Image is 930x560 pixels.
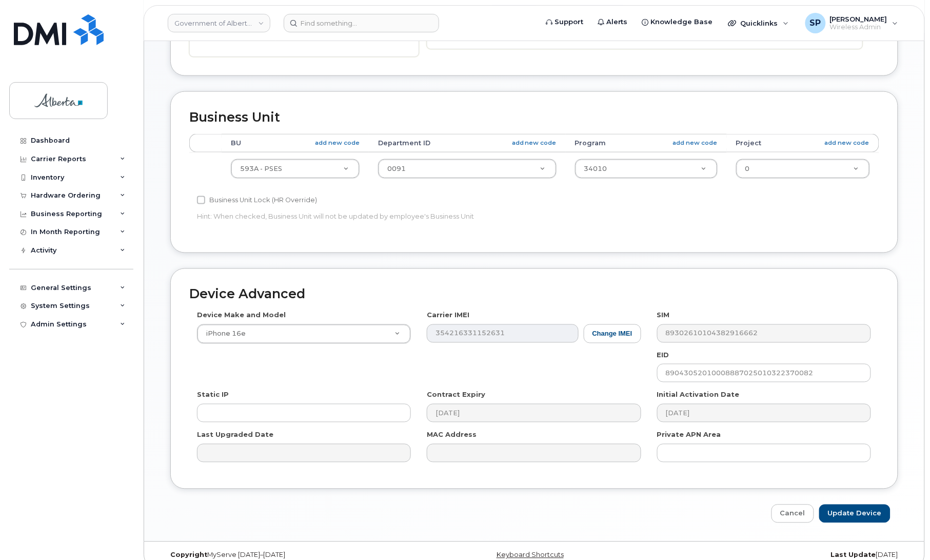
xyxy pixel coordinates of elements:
a: Keyboard Shortcuts [497,551,564,559]
label: Contract Expiry [427,390,485,400]
div: [DATE] [658,551,906,559]
a: Alerts [590,12,635,32]
label: Initial Activation Date [657,390,740,400]
th: BU [222,134,369,152]
a: 593A - PSES [231,160,359,178]
span: iPhone 16e [200,330,246,339]
strong: Last Update [831,551,876,559]
a: add new code [315,139,360,147]
span: Support [555,17,583,27]
span: Quicklinks [741,19,778,27]
a: iPhone 16e [197,325,410,343]
input: Update Device [819,505,891,524]
label: MAC Address [427,430,477,440]
label: Business Unit Lock (HR Override) [197,194,317,206]
label: Private APN Area [657,430,721,440]
th: Program [566,134,727,152]
div: Susannah Parlee [798,13,905,33]
label: SIM [657,311,670,320]
a: add new code [512,139,557,147]
span: Wireless Admin [830,23,887,31]
span: 593A - PSES [240,165,282,172]
span: 0 [745,165,750,172]
label: Carrier IMEI [427,311,469,320]
a: 34010 [576,160,717,178]
h2: Business Unit [189,110,879,125]
span: 0091 [387,165,406,172]
label: Device Make and Model [197,311,286,320]
a: add new code [825,139,869,147]
span: [PERSON_NAME] [830,15,887,23]
span: Knowledge Base [651,17,713,27]
a: 0091 [379,160,556,178]
input: Business Unit Lock (HR Override) [197,196,205,204]
a: 0 [737,160,869,178]
div: Quicklinks [721,13,796,33]
a: Support [539,12,590,32]
div: MyServe [DATE]–[DATE] [163,551,410,559]
p: Hint: When checked, Business Unit will not be updated by employee's Business Unit [197,211,641,221]
th: Project [727,134,879,152]
a: Knowledge Base [635,12,720,32]
label: EID [657,351,669,360]
a: Government of Alberta (GOA) [168,14,270,32]
a: add new code [673,139,718,147]
th: Department ID [369,134,566,152]
span: 34010 [584,165,607,172]
span: SP [810,17,821,29]
h2: Device Advanced [189,287,879,302]
button: Change IMEI [584,324,641,343]
label: Static IP [197,390,229,400]
label: Last Upgraded Date [197,430,273,440]
strong: Copyright [170,551,207,559]
input: Find something... [284,14,439,32]
a: Cancel [771,505,814,524]
span: Alerts [606,17,628,27]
